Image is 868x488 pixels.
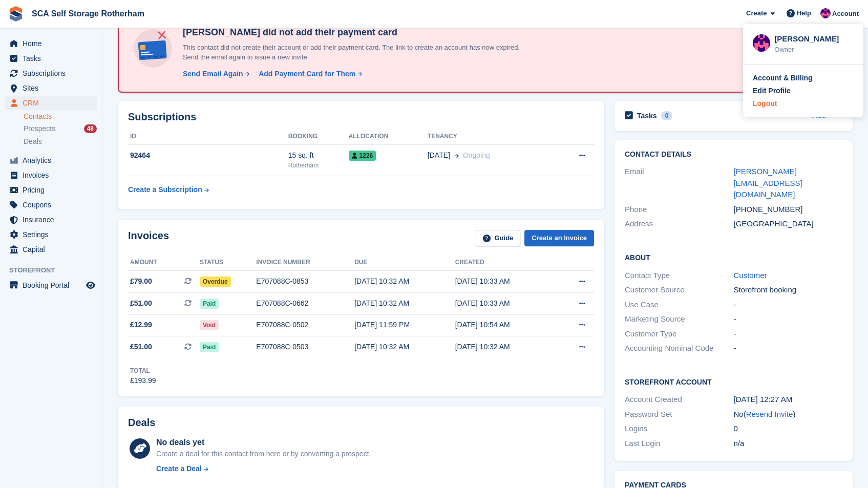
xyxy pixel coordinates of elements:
h2: Deals [128,417,155,429]
div: 0 [661,111,673,120]
h2: Subscriptions [128,111,594,123]
div: £193.99 [130,375,156,386]
div: Create a Deal [156,463,202,474]
a: Prospects 48 [24,123,97,134]
a: Resend Invite [746,410,793,418]
div: Email [625,166,734,201]
div: Marketing Source [625,313,734,325]
a: menu [5,153,97,167]
div: - [734,328,843,340]
div: [DATE] 10:32 AM [354,276,455,287]
a: menu [5,81,97,95]
a: menu [5,278,97,292]
div: Add Payment Card for Them [259,69,355,79]
span: Capital [23,242,84,257]
div: Create a deal for this contact from here or by converting a prospect. [156,449,371,459]
th: Tenancy [428,129,552,145]
a: Contacts [24,112,97,121]
h2: Invoices [128,230,169,247]
div: [PERSON_NAME] [774,33,854,43]
span: Invoices [23,168,84,182]
a: menu [5,183,97,197]
div: Total [130,366,156,375]
a: menu [5,96,97,110]
a: menu [5,227,97,242]
span: Home [23,36,84,51]
div: [DATE] 10:33 AM [455,276,555,287]
span: Analytics [23,153,84,167]
div: E707088C-0662 [256,298,354,309]
a: Deals [24,136,97,147]
div: Logins [625,423,734,435]
div: [DATE] 11:59 PM [354,320,455,330]
a: menu [5,213,97,227]
a: menu [5,66,97,80]
span: £51.00 [130,298,152,309]
span: Overdue [200,277,231,287]
span: Create [746,8,767,18]
span: Pricing [23,183,84,197]
a: menu [5,242,97,257]
a: menu [5,198,97,212]
div: Phone [625,204,734,216]
div: [DATE] 12:27 AM [734,394,843,406]
th: Due [354,254,455,271]
div: - [734,313,843,325]
span: Void [200,320,219,330]
span: £79.00 [130,276,152,287]
th: Booking [288,129,349,145]
div: Account Created [625,394,734,406]
th: Created [455,254,555,271]
div: [GEOGRAPHIC_DATA] [734,218,843,230]
span: Paid [200,299,219,309]
div: [DATE] 10:32 AM [455,342,555,352]
div: 15 sq. ft [288,150,349,161]
span: ( ) [744,410,796,418]
span: Storefront [9,265,102,275]
div: E707088C-0502 [256,320,354,330]
a: Account & Billing [753,73,854,83]
div: Address [625,218,734,230]
div: n/a [734,438,843,450]
a: Edit Profile [753,86,854,96]
span: Insurance [23,213,84,227]
span: 1226 [349,151,376,161]
a: Customer [734,271,767,280]
div: Password Set [625,409,734,420]
div: Send Email Again [183,69,243,79]
span: [DATE] [428,150,450,161]
div: E707088C-0853 [256,276,354,287]
div: Contact Type [625,270,734,282]
div: - [734,299,843,311]
span: Coupons [23,198,84,212]
div: Logout [753,98,777,109]
th: Allocation [349,129,428,145]
a: Create an Invoice [524,230,594,247]
span: Tasks [23,51,84,66]
div: 0 [734,423,843,435]
a: Create a Subscription [128,180,209,199]
p: This contact did not create their account or add their payment card. The link to create an accoun... [179,43,537,62]
div: No [734,409,843,420]
img: Sam Chapman [820,8,831,18]
div: [DATE] 10:54 AM [455,320,555,330]
a: Preview store [84,279,97,291]
a: SCA Self Storage Rotherham [28,5,149,22]
th: ID [128,129,288,145]
a: Add Payment Card for Them [255,69,363,79]
div: [DATE] 10:32 AM [354,298,455,309]
span: CRM [23,96,84,110]
span: Account [832,9,859,19]
div: Create a Subscription [128,184,202,195]
a: menu [5,36,97,51]
div: Use Case [625,299,734,311]
img: Sam Chapman [753,34,770,52]
h2: About [625,252,842,262]
a: Guide [476,230,521,247]
th: Status [200,254,256,271]
img: stora-icon-8386f47178a22dfd0bd8f6a31ec36ba5ce8667c1dd55bd0f319d3a0aa187defe.svg [8,6,24,22]
span: Prospects [24,124,55,134]
th: Amount [128,254,200,271]
span: Ongoing [463,151,490,159]
a: menu [5,51,97,66]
